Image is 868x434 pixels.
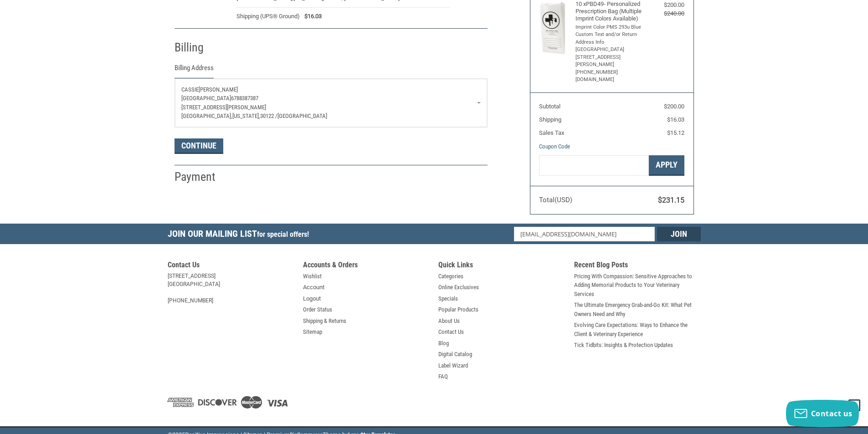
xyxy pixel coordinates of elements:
span: [GEOGRAPHIC_DATA] [277,112,327,119]
span: Total (USD) [539,196,572,204]
a: Wishlist [303,272,322,281]
button: Contact us [786,400,859,427]
a: Account [303,283,324,292]
a: Evolving Care Expectations: Ways to Enhance the Client & Veterinary Experience [574,321,701,338]
a: Tick Tidbits: Insights & Protection Updates [574,341,673,350]
a: Blog [438,339,449,348]
a: Digital Catalog [438,350,472,359]
a: FAQ [438,372,448,381]
input: Join [657,227,701,241]
a: Sitemap [303,327,322,337]
span: for special offers! [257,230,309,239]
span: 6788387387 [231,95,258,102]
span: [US_STATE], [232,112,260,119]
button: Continue [175,138,223,154]
span: 30122 / [260,112,277,119]
span: $16.03 [667,116,684,123]
span: [STREET_ADDRESS][PERSON_NAME] [181,104,266,111]
a: The Ultimate Emergency Grab-and-Go Kit: What Pet Owners Need and Why [574,301,701,318]
h5: Recent Blog Posts [574,260,701,272]
a: Enter or select a different address [175,79,487,127]
a: Shipping & Returns [303,317,346,326]
div: $200.00 [648,0,684,10]
span: Shipping [539,116,561,123]
button: Apply [649,155,684,176]
span: Shipping (UPS® Ground) [236,12,300,21]
span: [GEOGRAPHIC_DATA], [181,112,232,119]
span: $15.12 [667,129,684,136]
span: Contact us [811,408,853,419]
h5: Quick Links [438,260,565,272]
address: [STREET_ADDRESS] [GEOGRAPHIC_DATA] [PHONE_NUMBER] [168,272,294,305]
input: Gift Certificate or Coupon Code [539,155,649,176]
a: Label Wizard [438,361,468,370]
h5: Join Our Mailing List [168,224,313,247]
a: About Us [438,317,460,326]
a: Online Exclusives [438,283,479,292]
a: Popular Products [438,305,478,314]
span: [GEOGRAPHIC_DATA] [181,95,231,102]
a: Coupon Code [539,143,570,150]
h5: Accounts & Orders [303,260,430,272]
li: Imprint Color PMS 293u Blue [575,24,646,31]
div: $240.00 [648,9,684,18]
a: Logout [303,294,321,303]
span: Subtotal [539,103,560,110]
h2: Billing [175,40,228,55]
span: [PERSON_NAME] [199,86,238,93]
h4: 10 x PBD49- Personalized Prescription Bag (Multiple Imprint Colors Available) [575,0,646,23]
legend: Billing Address [175,63,214,78]
h2: Payment [175,169,228,184]
a: Specials [438,294,458,303]
span: Cassie [181,86,199,93]
a: Order Status [303,305,332,314]
span: $16.03 [300,12,322,21]
a: Contact Us [438,327,464,337]
a: Pricing With Compassion: Sensitive Approaches to Adding Memorial Products to Your Veterinary Serv... [574,272,701,299]
li: Custom Text and/or Return Address Info [GEOGRAPHIC_DATA] [STREET_ADDRESS][PERSON_NAME] [PHONE_NUM... [575,31,646,84]
a: Categories [438,272,463,281]
input: Email [514,227,655,241]
span: $200.00 [664,103,684,110]
span: Sales Tax [539,129,564,136]
span: $231.15 [658,196,684,204]
h5: Contact Us [168,260,294,272]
